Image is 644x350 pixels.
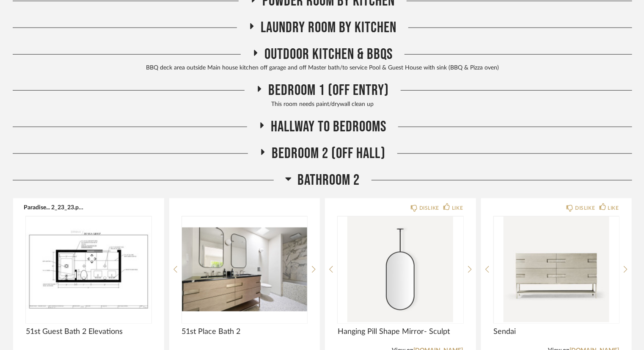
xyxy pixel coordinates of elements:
[269,81,389,100] span: Bedroom 1 (Off Entry)
[271,118,387,136] span: Hallway to Bedrooms
[182,217,308,322] img: undefined
[13,100,632,109] div: This room needs paint/drywall clean up
[494,217,619,322] img: undefined
[24,204,86,211] button: Paradise... 2_23_23.pdf
[298,171,360,189] span: Bathroom 2
[26,217,151,322] img: undefined
[272,144,386,163] span: Bedroom 2 (Off Hall)
[575,204,595,212] div: DISLIKE
[13,64,632,73] div: BBQ deck area outside Main house kitchen off garage and off Master bath/to service Pool & Guest H...
[608,204,619,212] div: LIKE
[182,327,308,336] span: 51st Place Bath 2
[338,217,463,322] img: undefined
[261,19,397,37] span: Laundry Room by Kitchen
[419,204,439,212] div: DISLIKE
[265,45,393,64] span: Outdoor Kitchen & BBQs
[26,327,151,336] span: 51st Guest Bath 2 Elevations
[338,327,463,336] span: Hanging Pill Shape Mirror- Sculpt
[494,327,619,336] span: Sendai
[452,204,463,212] div: LIKE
